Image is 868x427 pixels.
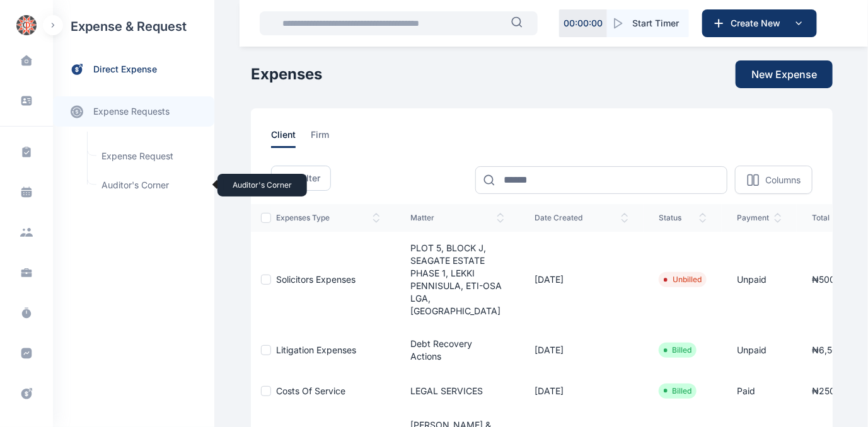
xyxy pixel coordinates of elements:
[410,213,504,223] span: matter
[271,128,296,148] span: client
[53,86,214,127] div: expense requests
[664,345,692,355] li: Billed
[251,64,322,84] h1: Expenses
[519,373,644,409] td: [DATE]
[311,128,344,148] a: firm
[519,232,644,327] td: [DATE]
[94,144,208,168] a: Expense Request
[535,213,628,223] span: date created
[94,173,208,197] span: Auditor's Corner
[564,17,603,30] p: 00 : 00 : 00
[53,53,214,86] a: direct expense
[735,166,813,194] button: Columns
[276,344,356,355] a: Litigation Expenses
[395,232,519,327] td: PLOT 5, BLOCK J, SEAGATE ESTATE PHASE 1, LEKKI PENNISULA, ETI-OSA LGA, [GEOGRAPHIC_DATA]
[53,96,214,127] a: expense requests
[311,128,329,148] span: firm
[659,213,707,223] span: status
[395,373,519,409] td: LEGAL SERVICES
[726,17,791,30] span: Create New
[299,172,320,185] span: Filter
[276,385,345,396] a: Costs of Service
[93,63,157,76] span: direct expense
[519,327,644,373] td: [DATE]
[271,128,311,148] a: client
[276,213,380,223] span: expenses type
[664,275,702,285] li: Unbilled
[664,386,692,396] li: Billed
[632,17,679,30] span: Start Timer
[736,60,833,88] button: New Expense
[722,232,797,327] td: Unpaid
[751,67,817,82] span: New Expense
[276,274,356,285] a: Solicitors Expenses
[94,173,208,197] a: Auditor's CornerAuditor's Corner
[765,174,801,186] p: Columns
[395,327,519,373] td: Debt Recovery Actions
[722,327,797,373] td: Unpaid
[271,166,331,191] button: Filter
[737,213,782,223] span: payment
[702,9,817,37] button: Create New
[607,9,689,37] button: Start Timer
[722,373,797,409] td: Paid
